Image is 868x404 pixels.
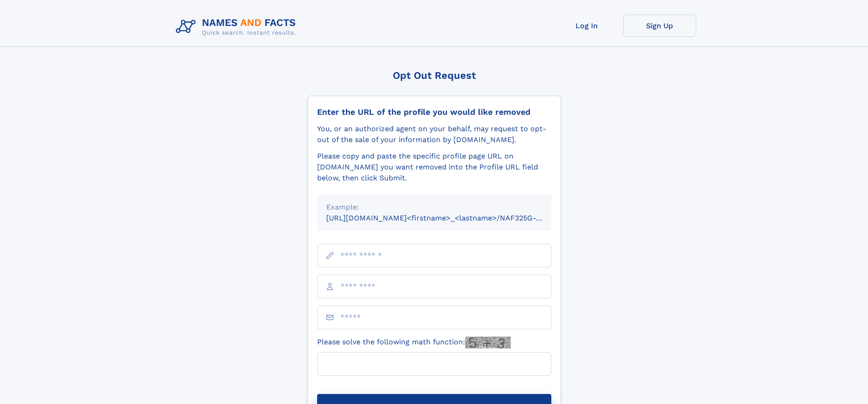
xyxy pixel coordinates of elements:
[623,15,696,37] a: Sign Up
[326,214,569,222] small: [URL][DOMAIN_NAME]<firstname>_<lastname>/NAF325G-xxxxxxxx
[317,123,551,145] div: You, or an authorized agent on your behalf, may request to opt-out of the sale of your informatio...
[317,151,551,184] div: Please copy and paste the specific profile page URL on [DOMAIN_NAME] you want removed into the Pr...
[317,337,511,348] label: Please solve the following math function:
[317,107,551,117] div: Enter the URL of the profile you would like removed
[326,202,542,213] div: Example:
[172,15,303,39] img: Logo Names and Facts
[308,70,561,81] div: Opt Out Request
[550,15,623,37] a: Log In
